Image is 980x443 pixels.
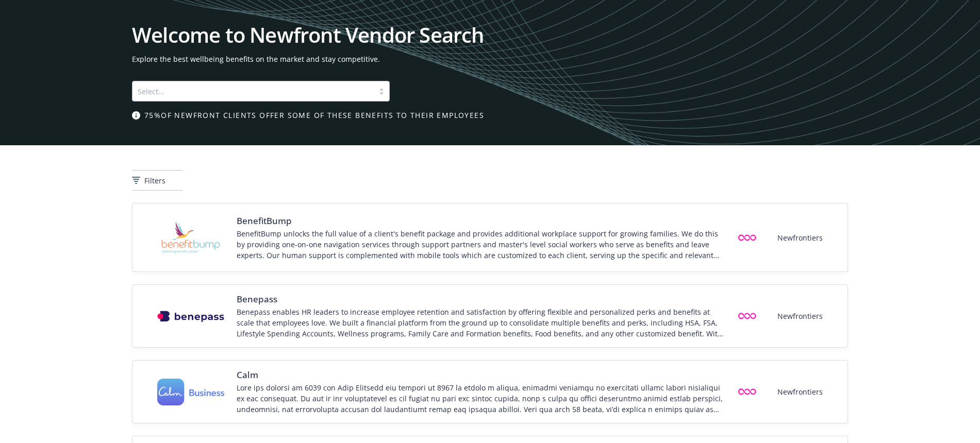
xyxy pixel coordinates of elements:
div: BenefitBump unlocks the full value of a client's benefit package and provides additional workplac... [237,228,723,261]
img: Vendor logo for Calm [157,379,224,406]
span: Newfrontiers [777,386,823,397]
span: Benepass [237,293,723,305]
span: Calm [237,369,723,381]
span: 75% of Newfront clients offer some of these benefits to their employees [144,110,484,121]
span: Explore the best wellbeing benefits on the market and stay competitive. [132,54,848,64]
div: Lore ips dolorsi am 6039 con Adip Elitsedd eiu tempori ut 8967 la etdolo m aliqua, enimadmi venia... [237,382,723,415]
span: Newfrontiers [777,232,823,243]
span: Newfrontiers [777,311,823,321]
h1: Welcome to Newfront Vendor Search [132,25,848,45]
img: Vendor logo for Benepass [157,311,224,322]
span: Filters [144,175,165,186]
span: BenefitBump [237,215,723,227]
button: Filters [132,170,182,191]
div: Benepass enables HR leaders to increase employee retention and satisfaction by offering flexible ... [237,306,723,339]
img: Vendor logo for BenefitBump [157,212,224,263]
